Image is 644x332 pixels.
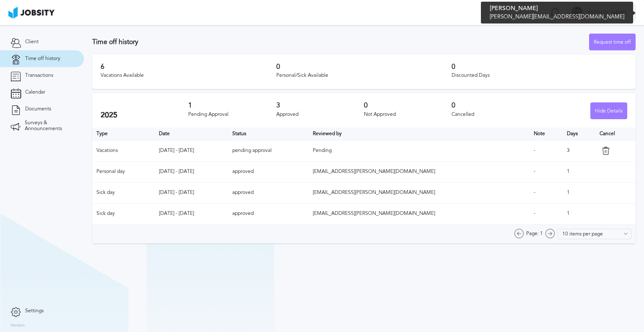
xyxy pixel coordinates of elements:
td: 1 [563,161,595,182]
span: Surveys & Announcements [25,120,73,132]
span: - [534,210,535,216]
button: Hide Details [590,102,627,119]
div: Approved [276,112,364,118]
td: Sick day [92,203,155,224]
h3: 0 [452,63,627,71]
span: - [534,147,535,153]
span: [EMAIL_ADDRESS][PERSON_NAME][DOMAIN_NAME] [313,210,435,216]
button: S[PERSON_NAME] [566,4,636,21]
div: Hide Details [591,103,627,120]
span: Time off history [25,56,60,62]
span: - [534,168,535,174]
th: Toggle SortBy [530,128,563,140]
td: Sick day [92,182,155,203]
h3: Time off history [92,38,589,46]
img: ab4bad089aa723f57921c736e9817d99.png [8,7,55,18]
div: Personal/Sick Available [276,73,452,78]
td: Personal day [92,161,155,182]
td: Vacations [92,140,155,161]
td: [DATE] - [DATE] [155,203,229,224]
td: approved [228,203,309,224]
th: Days [563,128,595,140]
td: [DATE] - [DATE] [155,140,229,161]
span: Transactions [25,73,53,78]
td: 3 [563,140,595,161]
h2: 2025 [101,111,188,120]
span: Pending [313,147,332,153]
td: approved [228,182,309,203]
th: Toggle SortBy [228,128,309,140]
td: [DATE] - [DATE] [155,161,229,182]
h3: 1 [188,102,276,109]
span: [EMAIL_ADDRESS][PERSON_NAME][DOMAIN_NAME] [313,168,435,174]
span: Documents [25,106,51,112]
td: 1 [563,203,595,224]
div: Discounted Days [452,73,627,78]
span: Client [25,39,39,45]
div: Not Approved [364,112,452,118]
td: pending approval [228,140,309,161]
td: 1 [563,182,595,203]
th: Toggle SortBy [309,128,530,140]
div: Cancelled [452,112,539,118]
h3: 0 [276,63,452,71]
h3: 0 [364,102,452,109]
button: Request time off [589,34,636,50]
th: Toggle SortBy [155,128,229,140]
h3: 0 [452,102,539,109]
span: [EMAIL_ADDRESS][PERSON_NAME][DOMAIN_NAME] [313,189,435,195]
label: Version: [10,323,26,328]
span: - [534,189,535,195]
th: Cancel [595,128,636,140]
span: [PERSON_NAME] [583,10,631,16]
td: approved [228,161,309,182]
div: S [571,7,583,19]
span: Calendar [25,89,45,95]
span: Settings [25,308,44,314]
h3: 6 [101,63,276,71]
div: Pending Approval [188,112,276,118]
th: Type [92,128,155,140]
span: Page: 1 [526,231,543,237]
h3: 3 [276,102,364,109]
td: [DATE] - [DATE] [155,182,229,203]
div: Vacations Available [101,73,276,78]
